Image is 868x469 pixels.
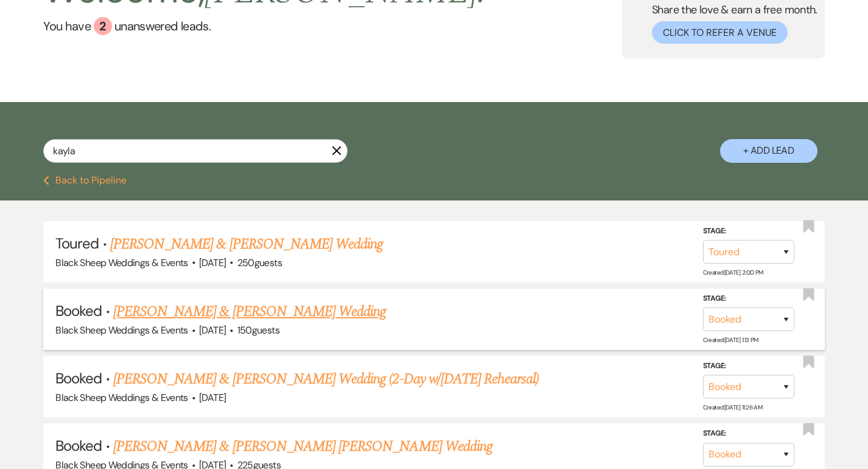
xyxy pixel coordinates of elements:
span: Created: [DATE] 1:13 PM [703,336,758,344]
span: [DATE] [199,391,226,404]
span: [DATE] [199,256,226,269]
a: You have 2 unanswered leads. [43,17,486,35]
a: [PERSON_NAME] & [PERSON_NAME] Wedding [113,301,386,323]
a: [PERSON_NAME] & [PERSON_NAME] Wedding [110,233,383,255]
span: Black Sheep Weddings & Events [55,324,187,337]
label: Stage: [703,224,794,238]
a: [PERSON_NAME] & [PERSON_NAME] Wedding (2-Day w/[DATE] Rehearsal) [113,368,539,390]
button: Back to Pipeline [43,176,127,185]
span: Booked [55,369,102,388]
button: + Add Lead [720,139,817,163]
span: Created: [DATE] 11:26 AM [703,403,762,411]
label: Stage: [703,292,794,306]
span: Created: [DATE] 2:00 PM [703,269,763,276]
button: Click to Refer a Venue [652,21,788,44]
span: 150 guests [237,324,279,337]
span: Booked [55,436,102,455]
span: Black Sheep Weddings & Events [55,391,187,404]
span: Booked [55,301,102,320]
span: [DATE] [199,324,226,337]
label: Stage: [703,360,794,373]
div: 2 [94,17,112,35]
label: Stage: [703,427,794,440]
a: [PERSON_NAME] & [PERSON_NAME] [PERSON_NAME] Wedding [113,436,492,457]
span: Toured [55,234,99,253]
span: 250 guests [237,256,282,269]
span: Black Sheep Weddings & Events [55,256,187,269]
input: Search by name, event date, email address or phone number [43,139,348,163]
